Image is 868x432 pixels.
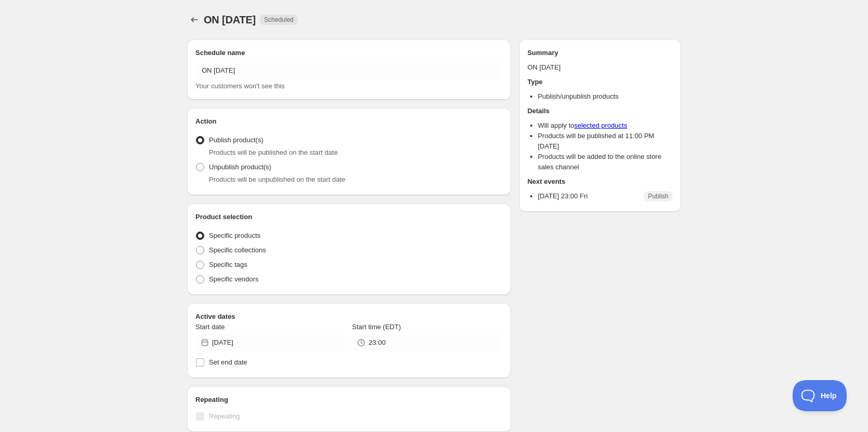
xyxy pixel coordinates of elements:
h2: Action [195,116,503,127]
button: Schedules [187,12,202,27]
h2: Summary [528,48,673,58]
p: ON [DATE] [528,62,673,73]
span: Unpublish product(s) [209,163,271,171]
span: Specific vendors [209,275,258,283]
h2: Product selection [195,212,503,222]
span: Specific tags [209,261,247,268]
h2: Next events [528,177,673,187]
h2: Schedule name [195,48,503,58]
h2: Repeating [195,395,503,405]
span: ON [DATE] [204,14,256,25]
span: Start time (EDT) [352,323,401,331]
li: Will apply to [538,120,673,131]
span: Publish [648,192,668,200]
span: Repeating [209,412,240,420]
h2: Type [528,77,673,87]
li: Publish/unpublish products [538,91,673,102]
iframe: Toggle Customer Support [793,380,847,411]
span: Specific products [209,232,260,239]
span: Specific collections [209,246,266,254]
span: Products will be unpublished on the start date [209,176,345,183]
span: Start date [195,323,225,331]
span: Set end date [209,358,247,366]
li: Products will be published at 11:00 PM [DATE] [538,131,673,152]
h2: Active dates [195,312,503,322]
h2: Details [528,106,673,116]
span: Products will be published on the start date [209,148,338,156]
li: Products will be added to the online store sales channel [538,152,673,172]
p: [DATE] 23:00 Fri [538,191,588,201]
a: selected products [574,122,627,129]
span: Your customers won't see this [195,82,285,90]
span: Publish product(s) [209,136,264,144]
span: Scheduled [264,16,294,24]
